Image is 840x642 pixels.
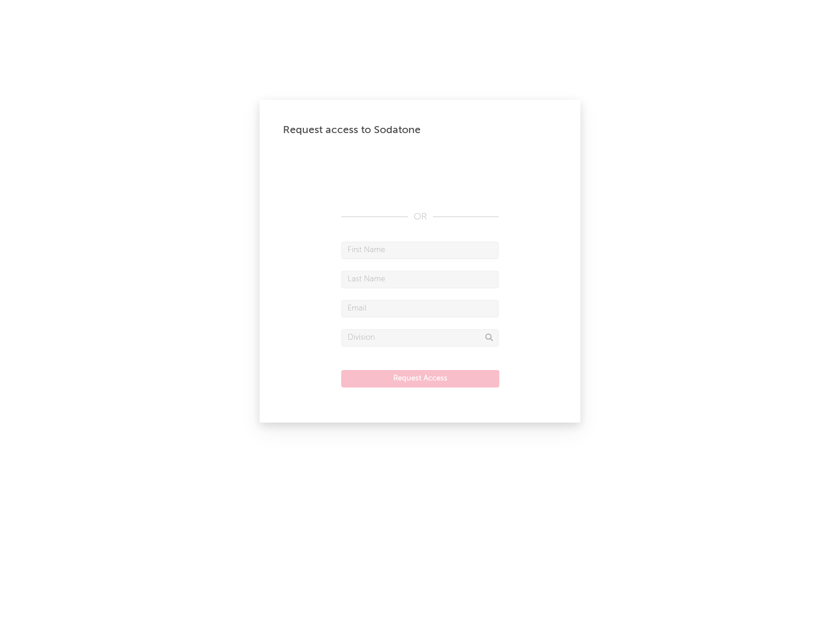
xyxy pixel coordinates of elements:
input: Email [341,300,499,317]
div: Request access to Sodatone [283,123,557,137]
input: Division [341,329,499,347]
input: Last Name [341,271,499,288]
div: OR [341,210,499,224]
input: First Name [341,242,499,259]
button: Request Access [341,370,499,388]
